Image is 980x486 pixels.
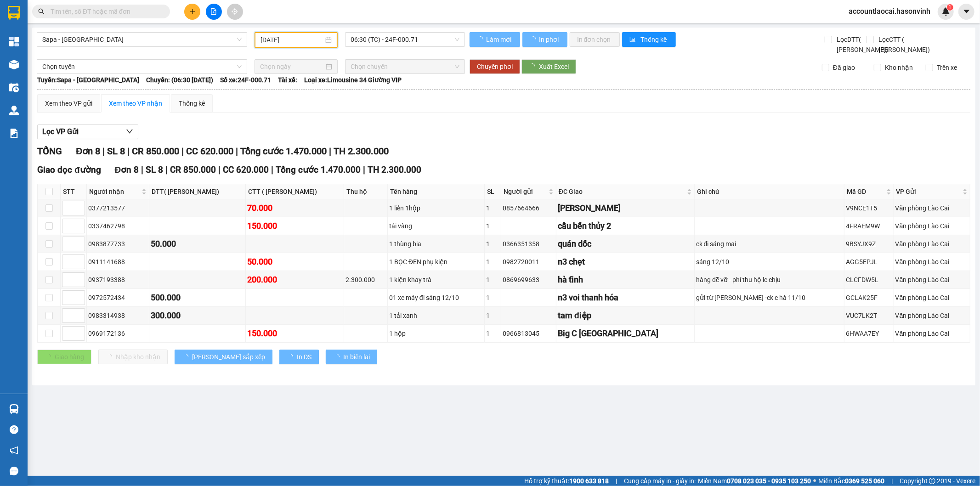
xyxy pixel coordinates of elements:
[844,235,894,253] td: 9BSYJX9Z
[61,184,87,199] th: STT
[486,328,499,339] div: 1
[98,350,168,364] button: Nhập kho nhận
[76,146,100,157] span: Đơn 8
[389,311,483,321] div: 1 tải xanh
[895,328,969,339] div: Văn phòng Lào Cai
[146,164,163,175] span: SL 8
[881,62,917,73] span: Kho nhận
[942,7,950,16] img: icon-new-feature
[192,352,265,362] span: [PERSON_NAME] sắp xếp
[45,98,92,108] div: Xem theo VP gửi
[947,4,953,11] sup: 1
[261,35,323,45] input: 12/10/2025
[844,325,894,343] td: 6HWAA7EY
[151,237,244,250] div: 50.000
[558,220,693,232] div: cầu bến thủy 2
[503,275,555,285] div: 0869699633
[240,146,327,157] span: Tổng cước 1.470.000
[51,6,159,17] input: Tìm tên, số ĐT hoặc mã đơn
[389,239,483,249] div: 1 thùng bia
[88,293,147,303] div: 0972572434
[329,146,331,157] span: |
[102,146,105,157] span: |
[570,32,620,47] button: In đơn chọn
[346,275,386,285] div: 2.300.000
[529,63,539,70] span: loading
[344,184,388,199] th: Thu hộ
[170,164,216,175] span: CR 850.000
[10,467,18,475] span: message
[894,199,970,217] td: Văn phòng Lào Cai
[486,221,499,231] div: 1
[558,237,693,250] div: quán dốc
[470,32,520,47] button: Làm mới
[88,221,147,231] div: 0337462798
[389,257,483,267] div: 1 BỌC ĐEN phụ kiện
[126,128,133,135] span: down
[524,476,609,486] span: Hỗ trợ kỹ thuật:
[10,446,18,455] span: notification
[88,328,147,339] div: 0969172136
[88,239,147,249] div: 0983877733
[189,8,196,15] span: plus
[895,203,969,213] div: Văn phòng Lào Cai
[539,62,569,72] span: Xuất Excel
[368,164,421,175] span: TH 2.300.000
[846,257,892,267] div: AGG5EPJL
[558,291,693,304] div: n3 voi thanh hóa
[127,146,130,157] span: |
[9,37,19,46] img: dashboard-icon
[846,275,892,285] div: CLCFDW5L
[521,59,576,74] button: Xuất Excel
[622,32,676,47] button: bar-chartThống kê
[88,311,147,321] div: 0983314938
[227,4,243,20] button: aim
[696,293,843,303] div: gửi từ [PERSON_NAME] -ck c hà 11/10
[503,239,555,249] div: 0366351358
[247,327,342,340] div: 150.000
[846,328,892,339] div: 6HWAA7EY
[186,146,233,157] span: CC 620.000
[388,184,485,199] th: Tên hàng
[37,164,101,175] span: Giao dọc đường
[10,425,18,434] span: question-circle
[522,32,567,47] button: In phơi
[559,186,685,197] span: ĐC Giao
[351,33,459,46] span: 06:30 (TC) - 24F-000.71
[846,203,892,213] div: V9NCE1T5
[389,203,483,213] div: 1 liền 1hộp
[844,271,894,289] td: CLCFDW5L
[844,253,894,271] td: AGG5EPJL
[247,273,342,286] div: 200.000
[115,164,139,175] span: Đơn 8
[326,350,377,364] button: In biên lai
[629,36,637,44] span: bar-chart
[470,59,520,74] button: Chuyển phơi
[895,221,969,231] div: Văn phòng Lào Cai
[218,164,221,175] span: |
[948,4,952,11] span: 1
[276,164,361,175] span: Tổng cước 1.470.000
[223,164,269,175] span: CC 620.000
[297,352,312,362] span: In DS
[486,34,513,45] span: Làm mới
[844,307,894,325] td: VUC7LK2T
[9,83,19,92] img: warehouse-icon
[89,186,140,197] span: Người nhận
[558,273,693,286] div: hà tĩnh
[844,199,894,217] td: V9NCE1T5
[558,309,693,322] div: tam điệp
[389,275,483,285] div: 1 kiện khay trà
[624,476,696,486] span: Cung cấp máy in - giấy in:
[42,33,242,46] span: Sapa - Hà Tĩnh
[894,325,970,343] td: Văn phòng Lào Cai
[486,203,499,213] div: 1
[37,350,91,364] button: Giao hàng
[813,479,816,483] span: ⚪️
[698,476,811,486] span: Miền Nam
[844,289,894,307] td: GCLAK25F
[486,293,499,303] div: 1
[963,7,971,16] span: caret-down
[875,34,932,55] span: Lọc CTT ( [PERSON_NAME])
[109,98,162,108] div: Xem theo VP nhận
